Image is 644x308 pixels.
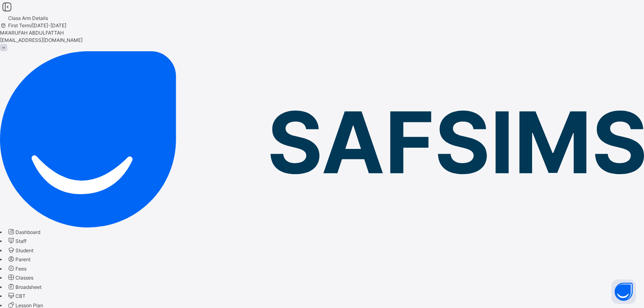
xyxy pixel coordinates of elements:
span: Classes [15,275,33,281]
span: Broadsheet [15,284,41,290]
a: Fees [7,266,26,272]
a: Classes [7,275,33,281]
a: Student [7,247,33,253]
span: Staff [15,238,26,244]
a: Broadsheet [7,284,41,290]
span: Student [15,247,33,253]
a: Staff [7,238,26,244]
a: Dashboard [7,229,40,235]
span: Parent [15,256,31,262]
span: Class Arm Details [8,15,48,21]
a: CBT [7,293,26,299]
span: Dashboard [15,229,40,235]
button: Open asap [611,280,636,304]
span: CBT [15,293,26,299]
span: Fees [15,266,26,272]
a: Parent [7,256,31,262]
